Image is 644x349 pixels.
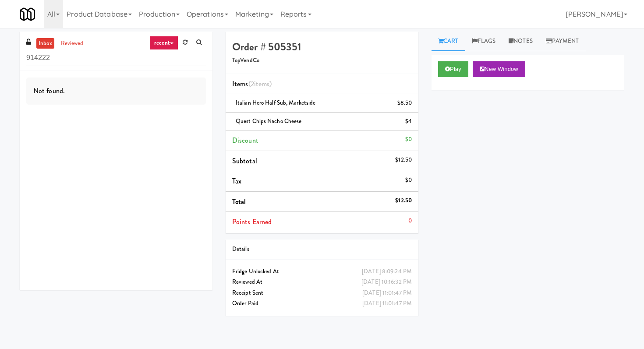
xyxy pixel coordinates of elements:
[362,288,412,299] div: [DATE] 11:01:47 PM
[232,277,412,288] div: Reviewed At
[397,98,412,109] div: $8.50
[502,32,539,51] a: Notes
[232,197,246,207] span: Total
[232,176,241,186] span: Tax
[232,288,412,299] div: Receipt Sent
[33,86,65,96] span: Not found.
[232,41,412,53] h4: Order # 505351
[405,134,412,145] div: $0
[395,155,412,166] div: $12.50
[361,277,412,288] div: [DATE] 10:16:32 PM
[254,79,270,89] ng-pluralize: items
[26,50,206,66] input: Search vision orders
[438,61,468,77] button: Play
[59,38,86,49] a: reviewed
[232,217,272,227] span: Points Earned
[362,266,412,277] div: [DATE] 8:09:24 PM
[149,36,178,50] a: recent
[232,57,412,64] h5: TopVendCo
[20,7,35,22] img: Micromart
[232,298,412,309] div: Order Paid
[248,79,272,89] span: (2 )
[432,32,465,51] a: Cart
[232,79,272,89] span: Items
[236,117,301,125] span: Quest Chips Nacho Cheese
[362,298,412,309] div: [DATE] 11:01:47 PM
[36,38,54,49] a: inbox
[232,244,412,255] div: Details
[539,32,586,51] a: Payment
[473,61,525,77] button: New Window
[405,175,412,186] div: $0
[405,116,412,127] div: $4
[236,99,315,107] span: Italian Hero Half Sub, Marketside
[232,135,258,145] span: Discount
[232,266,412,277] div: Fridge Unlocked At
[465,32,502,51] a: Flags
[395,195,412,206] div: $12.50
[408,215,412,226] div: 0
[232,156,257,166] span: Subtotal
